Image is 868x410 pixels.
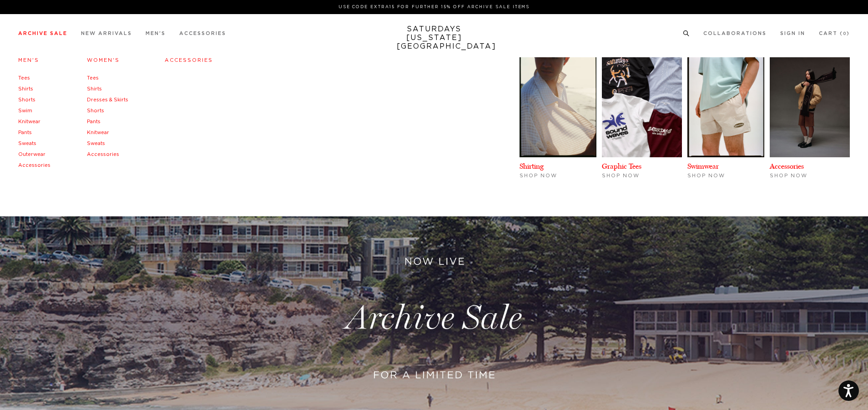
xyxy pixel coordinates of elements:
[87,97,128,102] a: Dresses & Skirts
[602,162,641,170] a: Graphic Tees
[87,119,101,124] a: Pants
[18,152,45,157] a: Outerwear
[780,31,805,36] a: Sign In
[18,163,50,168] a: Accessories
[81,31,132,36] a: New Arrivals
[843,32,847,36] small: 0
[520,162,544,170] a: Shirting
[22,4,846,10] p: Use Code EXTRA15 for Further 15% Off Archive Sale Items
[18,75,30,80] a: Tees
[87,86,102,91] a: Shirts
[687,162,719,170] a: Swimwear
[703,31,767,36] a: Collaborations
[819,31,850,36] a: Cart (0)
[18,86,33,91] a: Shirts
[18,141,36,146] a: Sweats
[18,31,67,36] a: Archive Sale
[146,31,166,36] a: Men's
[18,97,35,102] a: Shorts
[87,58,120,63] a: Women's
[18,119,40,124] a: Knitwear
[165,58,213,63] a: Accessories
[179,31,226,36] a: Accessories
[18,58,39,63] a: Men's
[18,130,32,135] a: Pants
[87,108,104,113] a: Shorts
[18,108,32,113] a: Swim
[87,141,105,146] a: Sweats
[87,75,99,80] a: Tees
[87,152,119,157] a: Accessories
[397,25,472,51] a: SATURDAYS[US_STATE][GEOGRAPHIC_DATA]
[87,130,109,135] a: Knitwear
[770,162,804,170] a: Accessories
